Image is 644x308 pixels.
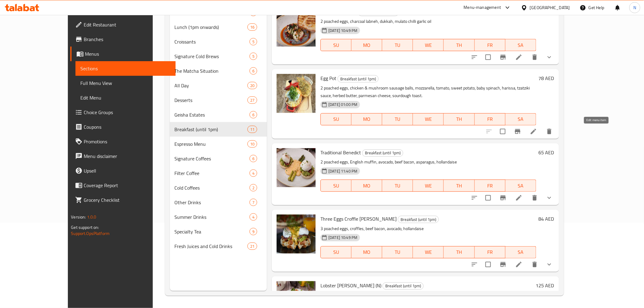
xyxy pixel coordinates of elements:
a: Edit menu item [515,194,523,201]
div: items [247,243,257,250]
div: Signature Cold Brews5 [170,49,267,64]
div: items [250,38,257,45]
div: Signature Coffees [175,155,250,162]
div: Espresso Menu10 [170,137,267,151]
div: items [250,170,257,177]
span: TH [446,248,472,257]
span: Full Menu View [80,79,170,87]
div: Filter Coffee4 [170,166,267,180]
button: SU [320,180,352,192]
h6: 72 AED [539,8,554,16]
span: SA [508,115,534,124]
a: Promotions [70,134,175,149]
span: TU [385,41,411,50]
span: 7 [250,200,257,205]
button: WE [413,39,444,51]
a: Support.OpsPlatform [71,229,110,237]
button: delete [527,50,542,65]
span: 11 [248,127,257,132]
div: items [247,140,257,148]
div: Summer Drinks4 [170,210,267,224]
div: Fresh Juices and Cold Drinks21 [170,239,267,254]
button: Branch-specific-item [496,50,510,65]
div: Cold Coffees2 [170,180,267,195]
div: Specialty Tea9 [170,224,267,239]
span: FR [477,115,503,124]
span: 4 [250,170,257,176]
span: 2 [250,185,257,191]
button: WE [413,246,444,258]
span: Sections [80,65,170,72]
span: Edit Menu [80,94,170,101]
p: 2 poached eggs, English muffin, avocado, beef bacon, asparagus, hollandaise [320,158,536,166]
button: TU [382,39,413,51]
span: MO [354,248,380,257]
div: Breakfast (until 1pm) [398,216,439,223]
span: Lunch (1pm onwards) [175,23,247,31]
span: Edit Restaurant [84,21,170,28]
button: SA [506,39,536,51]
span: All Day [175,82,247,89]
button: sort-choices [467,257,482,272]
div: Specialty Tea [175,228,250,235]
span: TH [446,41,472,50]
span: 27 [248,97,257,103]
span: Filter Coffee [175,170,250,177]
p: 2 poached eggs, charcoal labneh, dukkah, mulato chilli garlic oil [320,18,536,25]
nav: Menu sections [170,3,267,256]
button: MO [352,180,382,192]
a: Menu disclaimer [70,149,175,163]
button: delete [542,124,557,139]
div: items [250,184,257,191]
a: Edit menu item [515,54,523,61]
button: Branch-specific-item [496,191,510,205]
span: Choice Groups [84,109,170,116]
div: The Matcha Situation6 [170,64,267,78]
img: Traditional Benedict [277,148,316,187]
span: Espresso Menu [175,140,247,148]
div: items [250,67,257,75]
span: SU [323,115,349,124]
button: TU [382,180,413,192]
span: WE [415,248,441,257]
span: 5 [250,39,257,45]
a: Grocery Checklist [70,193,175,207]
div: [GEOGRAPHIC_DATA] [530,4,570,11]
span: Menu disclaimer [84,152,170,160]
span: Breakfast (until 1pm) [398,216,439,223]
button: FR [475,113,506,125]
div: Geisha Estates [175,111,250,118]
div: Signature Coffees6 [170,151,267,166]
span: Grocery Checklist [84,196,170,204]
button: MO [352,39,382,51]
div: Other Drinks7 [170,195,267,210]
div: items [247,23,257,31]
span: MO [354,181,380,190]
div: Desserts [175,96,247,104]
span: Breakfast (until 1pm) [383,282,423,289]
span: N [633,4,636,11]
span: 6 [250,156,257,162]
span: Signature Cold Brews [175,53,250,60]
div: Lunch (1pm onwards)16 [170,20,267,34]
button: show more [542,257,557,272]
a: Branches [70,32,175,47]
span: Select to update [482,51,495,64]
button: TU [382,246,413,258]
span: 9 [250,229,257,235]
a: Edit menu item [515,261,523,268]
span: Get support on: [71,223,99,231]
span: SA [508,181,534,190]
span: FR [477,41,503,50]
span: SA [508,41,534,50]
p: 3 poached eggs, croffles, beef bacon, avocado, hollandaise [320,225,536,233]
h6: 78 AED [539,74,554,82]
button: TH [444,39,474,51]
div: items [250,111,257,118]
a: Coverage Report [70,178,175,193]
button: show more [542,50,557,65]
span: Fresh Juices and Cold Drinks [175,243,247,250]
